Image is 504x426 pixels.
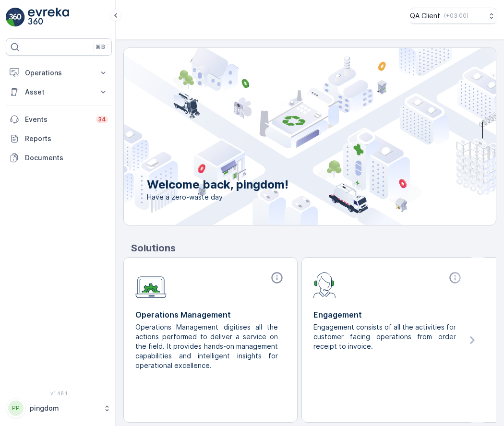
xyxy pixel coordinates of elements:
img: logo [6,8,25,27]
p: Engagement consists of all the activities for customer facing operations from order receipt to in... [313,322,456,351]
a: Documents [6,148,112,167]
p: ( +03:00 ) [444,12,468,20]
p: Engagement [313,309,464,320]
p: Operations [25,68,93,78]
img: module-icon [135,271,167,298]
p: Operations Management digitises all the actions performed to deliver a service on the field. It p... [135,322,278,370]
p: Operations Management [135,309,286,320]
p: Asset [25,87,93,97]
button: Operations [6,63,112,83]
a: Reports [6,129,112,148]
p: Solutions [131,241,496,255]
img: city illustration [81,48,496,225]
div: PP [8,401,24,416]
img: logo_light-DOdMpM7g.png [28,8,69,27]
p: Reports [25,134,108,143]
button: PPpingdom [6,398,112,418]
p: 34 [98,116,106,123]
button: Asset [6,83,112,102]
p: QA Client [410,11,440,21]
p: pingdom [30,403,98,413]
p: ⌘B [96,43,105,51]
a: Events34 [6,110,112,129]
p: Events [25,115,90,124]
button: QA Client(+03:00) [410,8,496,24]
span: v 1.48.1 [6,390,112,396]
p: Welcome back, pingdom! [147,177,288,192]
img: module-icon [313,271,336,298]
p: Documents [25,153,108,163]
span: Have a zero-waste day [147,192,288,202]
